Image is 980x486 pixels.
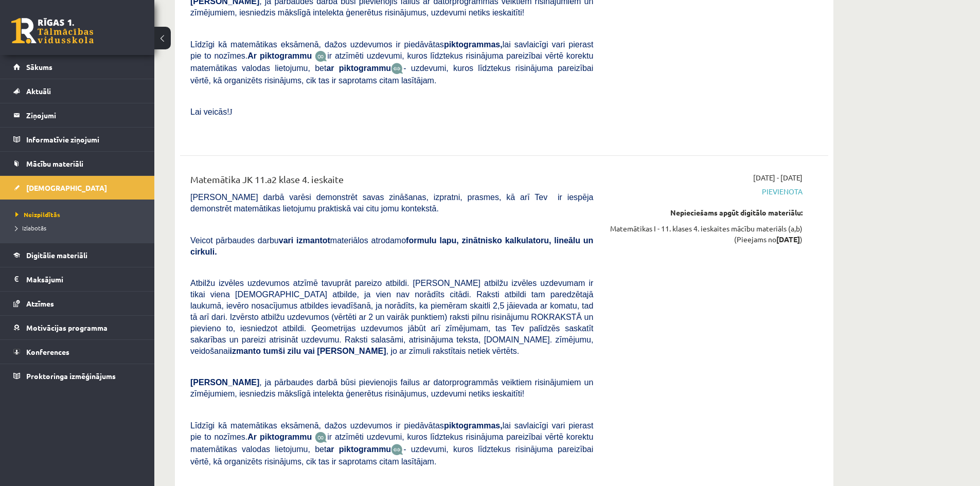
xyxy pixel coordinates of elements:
b: ar piktogrammu [326,445,391,454]
span: [PERSON_NAME] [190,378,259,387]
a: Mācību materiāli [13,152,141,175]
span: Atzīmes [26,299,54,308]
span: Proktoringa izmēģinājums [26,371,116,381]
img: JfuEzvunn4EvwAAAAASUVORK5CYII= [315,50,327,62]
img: wKvN42sLe3LLwAAAABJRU5ErkJggg== [391,444,403,456]
span: Digitālie materiāli [26,250,87,260]
a: Aktuāli [13,79,141,103]
b: Ar piktogrammu [247,51,312,60]
a: [DEMOGRAPHIC_DATA] [13,176,141,200]
a: Motivācijas programma [13,316,141,339]
b: tumši zilu vai [PERSON_NAME] [263,347,386,355]
div: Nepieciešams apgūt digitālo materiālu: [609,207,803,218]
img: wKvN42sLe3LLwAAAABJRU5ErkJggg== [391,63,403,75]
a: Proktoringa izmēģinājums [13,364,141,388]
span: Lai veicās! [190,107,229,116]
span: Motivācijas programma [26,323,108,332]
a: Digitālie materiāli [13,243,141,267]
b: piktogrammas, [444,40,503,49]
span: Neizpildītās [15,210,60,219]
span: Līdzīgi kā matemātikas eksāmenā, dažos uzdevumos ir piedāvātas lai savlaicīgi vari pierast pie to... [190,421,593,441]
a: Atzīmes [13,292,141,315]
span: [DEMOGRAPHIC_DATA] [26,183,107,192]
a: Informatīvie ziņojumi [13,128,141,151]
span: Līdzīgi kā matemātikas eksāmenā, dažos uzdevumos ir piedāvātas lai savlaicīgi vari pierast pie to... [190,40,593,60]
span: Mācību materiāli [26,159,83,168]
a: Konferences [13,340,141,364]
div: Matemātikas I - 11. klases 4. ieskaites mācību materiāls (a,b) (Pieejams no ) [609,223,803,245]
span: Sākums [26,62,52,71]
span: Atbilžu izvēles uzdevumos atzīmē tavuprāt pareizo atbildi. [PERSON_NAME] atbilžu izvēles uzdevuma... [190,279,593,355]
b: piktogrammas, [444,421,503,430]
img: JfuEzvunn4EvwAAAAASUVORK5CYII= [315,431,327,443]
span: ir atzīmēti uzdevumi, kuros līdztekus risinājuma pareizībai vērtē korektu matemātikas valodas lie... [190,51,593,73]
span: Aktuāli [26,86,51,96]
div: Matemātika JK 11.a2 klase 4. ieskaite [190,172,593,191]
a: Izlabotās [15,223,144,232]
b: Ar piktogrammu [247,433,312,441]
span: [PERSON_NAME] darbā varēsi demonstrēt savas zināšanas, izpratni, prasmes, kā arī Tev ir iespēja d... [190,193,593,213]
a: Rīgas 1. Tālmācības vidusskola [11,18,94,44]
b: izmanto [230,347,261,355]
span: , ja pārbaudes darbā būsi pievienojis failus ar datorprogrammās veiktiem risinājumiem un zīmējumi... [190,378,593,398]
span: ir atzīmēti uzdevumi, kuros līdztekus risinājuma pareizībai vērtē korektu matemātikas valodas lie... [190,433,593,454]
b: formulu lapu, zinātnisko kalkulatoru, lineālu un cirkuli. [190,236,593,256]
legend: Maksājumi [26,267,141,291]
a: Maksājumi [13,267,141,291]
span: Konferences [26,347,69,356]
legend: Informatīvie ziņojumi [26,128,141,151]
span: J [229,107,233,116]
span: Veicot pārbaudes darbu materiālos atrodamo [190,236,593,256]
span: Pievienota [609,186,803,197]
legend: Ziņojumi [26,103,141,127]
a: Sākums [13,55,141,79]
b: vari izmantot [279,236,330,245]
strong: [DATE] [776,235,800,244]
span: Izlabotās [15,224,46,232]
a: Neizpildītās [15,210,144,219]
span: [DATE] - [DATE] [753,172,803,183]
b: ar piktogrammu [326,64,391,73]
a: Ziņojumi [13,103,141,127]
